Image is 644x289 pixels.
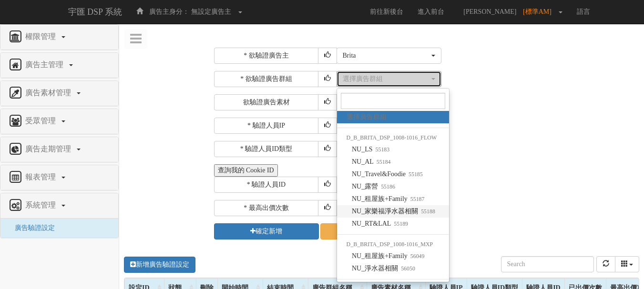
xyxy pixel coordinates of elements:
span: NU_租屋族+Family [352,251,424,261]
span: 權限管理 [23,32,61,40]
span: 系統管理 [23,201,61,209]
span: NU_RT&LAL [352,219,408,229]
small: 55189 [391,220,408,227]
small: 55186 [378,183,395,190]
small: 55183 [373,146,390,153]
button: 確定新增 [214,223,319,239]
a: 廣告主管理 [8,58,111,73]
small: 55187 [408,196,425,202]
a: 受眾管理 [8,114,111,129]
span: NU_露營 [352,182,395,191]
span: NU_LS [352,145,389,154]
a: 報表管理 [8,170,111,185]
span: NU_Travel&Foodie [352,169,423,179]
button: 選擇廣告群組 [337,71,441,87]
span: D_B_BRITA_DSP_1008-1016_MXP [347,241,433,248]
button: Brita [337,48,441,64]
span: 廣告主身分： [149,8,189,15]
a: 新增廣告驗證設定 [124,257,195,273]
span: 選擇廣告群組 [347,112,387,122]
button: refresh [596,256,615,272]
a: 廣告驗證設定 [8,224,55,231]
small: 56049 [408,253,425,259]
button: columns [615,256,640,272]
span: 報表管理 [23,173,61,181]
span: NU_租屋族+Family [352,194,424,204]
input: Search [501,256,594,272]
a: 廣告走期管理 [8,142,111,157]
input: Search [341,93,445,109]
span: D_B_BRITA_DSP_1008-1016_FLOW [347,134,437,141]
small: 55185 [406,171,423,178]
span: NU_家樂福淨水器相關 [352,207,435,216]
small: 56050 [398,265,415,272]
div: Columns [615,256,640,272]
span: 受眾管理 [23,117,61,125]
a: 權限管理 [8,30,111,45]
span: [PERSON_NAME] [459,8,521,15]
span: 無設定廣告主 [191,8,231,15]
small: 55188 [418,208,435,215]
span: 廣告素材管理 [23,89,76,97]
span: 廣告主管理 [23,60,68,69]
a: 廣告素材管理 [8,86,111,101]
div: Brita [343,51,429,60]
span: NU_AL [352,157,391,167]
div: 選擇廣告群組 [343,74,429,84]
span: NU_淨水器相關 [352,264,415,273]
small: 55184 [374,159,391,165]
span: 廣告走期管理 [23,145,76,153]
button: 查詢我的 Cookie ID [214,164,278,177]
a: 取消 [320,223,425,239]
a: 系統管理 [8,198,111,213]
span: [標準AM] [523,8,556,15]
